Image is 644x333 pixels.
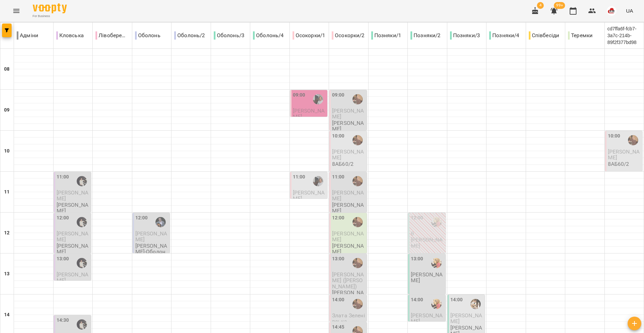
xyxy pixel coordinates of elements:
label: 14:00 [450,296,463,304]
label: 13:00 [57,255,69,263]
p: Позняки/3 [450,31,480,40]
p: 8АБ60/2 [608,161,629,167]
img: 42377b0de29e0fb1f7aad4b12e1980f7.jpeg [607,6,616,16]
span: UA [626,7,633,14]
h6: 14 [4,311,10,319]
img: Людмила ЦВЄТКОВА [313,176,323,186]
span: [PERSON_NAME] [57,271,88,284]
p: Кловська [56,31,84,40]
img: Наталя ПОСИПАЙКО [431,258,441,268]
p: Лівобережна [95,31,129,40]
p: Оболонь [135,31,161,40]
p: 0 [411,231,444,236]
img: Юлія ПОГОРЄЛОВА [353,299,363,309]
label: 12:00 [411,214,423,222]
img: Олексій КОЧЕТОВ [155,217,166,227]
p: Позняки/4 [489,31,519,40]
img: Людмила ЦВЄТКОВА [313,94,323,104]
img: Юлія ПОГОРЄЛОВА [628,135,638,145]
span: [PERSON_NAME] [608,148,640,161]
label: 11:00 [57,173,69,181]
p: [PERSON_NAME] [57,243,90,255]
p: [PERSON_NAME] [411,237,444,249]
p: Адміни [17,31,38,40]
p: Осокорки/2 [332,31,365,40]
span: For Business [33,14,67,18]
label: 13:00 [332,255,345,263]
p: [PERSON_NAME] [57,202,90,214]
label: 14:00 [411,296,423,304]
label: 11:00 [332,173,345,181]
span: [PERSON_NAME] [332,107,364,120]
p: [PERSON_NAME] [411,272,444,284]
p: [PERSON_NAME] [332,202,365,214]
p: Теремки [568,31,593,40]
img: Юлія ПОГОРЄЛОВА [353,94,363,104]
p: Осокорки/1 [293,31,326,40]
span: [PERSON_NAME] [411,312,443,324]
img: Анна ГОРБУЛІНА [77,176,87,186]
label: 10:00 [608,132,620,140]
span: [PERSON_NAME] [293,189,325,202]
span: [PERSON_NAME] [135,230,167,243]
span: [PERSON_NAME] [332,230,364,243]
p: Оболонь/4 [253,31,284,40]
img: Voopty Logo [33,3,67,13]
img: Юлія ПОГОРЄЛОВА [353,176,363,186]
div: cd7ffa6f-fcb7-3a7c-214b-89f2f377bd98 [605,23,644,48]
label: 14:30 [57,317,69,324]
img: Юлія ПОГОРЄЛОВА [353,258,363,268]
span: [PERSON_NAME] [332,148,364,161]
h6: 09 [4,106,10,114]
label: 12:00 [332,214,345,222]
span: [PERSON_NAME] [57,230,88,243]
label: 09:00 [293,91,305,99]
p: [PERSON_NAME]-Оболонь [135,243,169,261]
span: 99+ [554,2,565,9]
label: 14:00 [332,296,345,304]
img: Юлія ПОГОРЄЛОВА [353,217,363,227]
img: Наталя ПОСИПАЙКО [431,299,441,309]
h6: 10 [4,147,10,155]
label: 09:00 [332,91,345,99]
label: 13:00 [411,255,423,263]
label: 12:00 [57,214,69,222]
label: 14:45 [332,323,345,331]
label: 11:00 [293,173,305,181]
img: Анна ГОРБУЛІНА [77,319,87,330]
img: Анна ГОРБУЛІНА [77,217,87,227]
h6: 11 [4,188,10,196]
span: [PERSON_NAME] [293,107,325,120]
p: Позняки/2 [410,31,440,40]
label: 10:00 [332,132,345,140]
p: Оболонь/3 [214,31,244,40]
label: 12:00 [135,214,148,222]
span: [PERSON_NAME] [332,189,364,202]
h6: 12 [4,229,10,237]
p: 8АБ60/2 [332,161,354,167]
img: Сергій ВЛАСОВИЧ [470,299,481,309]
img: Анна ГОРБУЛІНА [77,258,87,268]
span: 4 [537,2,544,9]
p: Позняки/1 [371,31,401,40]
img: Юлія ПОГОРЄЛОВА [353,135,363,145]
button: Створити урок [628,317,641,330]
img: Наталя ПОСИПАЙКО [431,217,441,227]
p: [PERSON_NAME] [332,243,365,255]
button: UA [623,4,636,17]
span: [PERSON_NAME] ([PERSON_NAME]) [332,271,364,290]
